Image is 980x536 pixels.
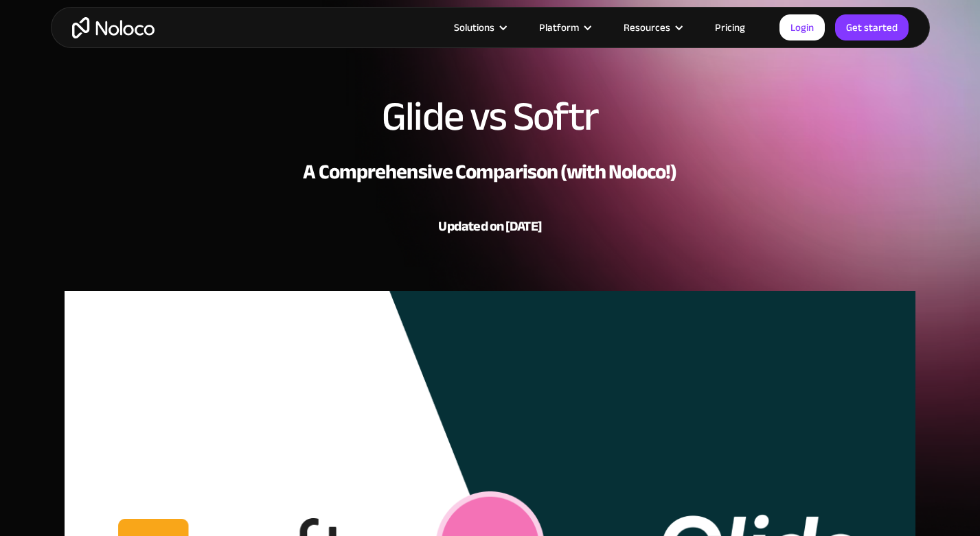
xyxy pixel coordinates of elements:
a: Login [779,14,825,40]
h1: Glide vs Softr [382,96,598,137]
div: Platform [522,19,606,36]
div: Resources [606,19,698,36]
a: Pricing [698,19,762,36]
strong: Updated on [DATE] [438,213,541,239]
div: Platform [539,19,579,36]
strong: A Comprehensive Comparison (with Noloco!) [303,152,676,191]
div: Resources [624,19,670,36]
a: Get started [835,14,909,40]
div: Solutions [437,19,522,36]
a: home [72,17,155,38]
div: Solutions [454,19,494,36]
